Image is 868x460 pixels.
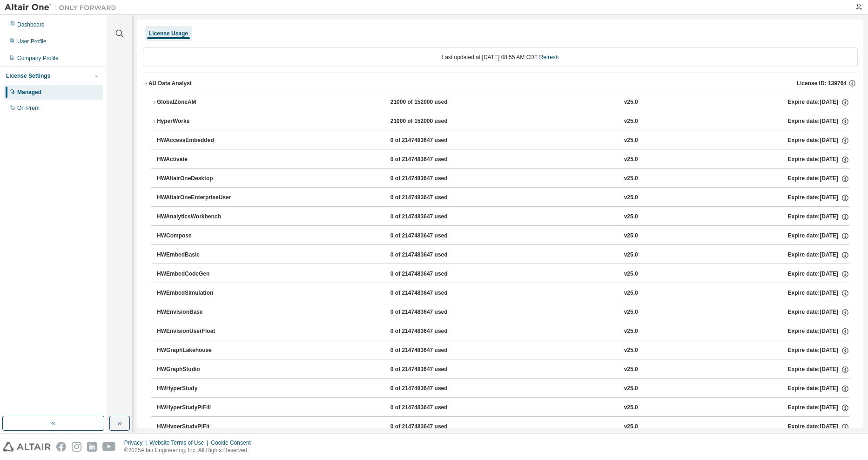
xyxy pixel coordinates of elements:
[143,47,858,67] div: Last updated at: [DATE] 08:55 AM CDT
[788,117,849,126] div: Expire date: [DATE]
[157,308,241,317] div: HWEnvisionBase
[788,423,849,431] div: Expire date: [DATE]
[624,308,638,317] div: v25.0
[788,270,849,278] div: Expire date: [DATE]
[624,346,638,355] div: v25.0
[788,213,849,221] div: Expire date: [DATE]
[390,251,474,259] div: 0 of 2147483647 used
[624,175,638,183] div: v25.0
[390,232,474,240] div: 0 of 2147483647 used
[157,156,241,164] div: HWActivate
[17,38,47,45] div: User Profile
[157,321,849,342] button: HWEnvisionUserFloat0 of 2147483647 usedv25.0Expire date:[DATE]
[788,98,849,107] div: Expire date: [DATE]
[157,340,849,361] button: HWGraphLakehouse0 of 2147483647 usedv25.0Expire date:[DATE]
[157,264,849,284] button: HWEmbedCodeGen0 of 2147483647 usedv25.0Expire date:[DATE]
[157,251,241,259] div: HWEmbedBasic
[157,423,241,431] div: HWHyperStudyPiFit
[390,327,474,336] div: 0 of 2147483647 used
[17,54,59,62] div: Company Profile
[157,232,241,240] div: HWCompose
[157,130,849,151] button: HWAccessEmbedded0 of 2147483647 usedv25.0Expire date:[DATE]
[17,88,41,96] div: Managed
[788,156,849,164] div: Expire date: [DATE]
[157,404,241,412] div: HWHyperStudyPiFill
[390,98,474,107] div: 21000 of 152000 used
[788,136,849,145] div: Expire date: [DATE]
[788,404,849,412] div: Expire date: [DATE]
[624,270,638,278] div: v25.0
[157,365,241,374] div: HWGraphStudio
[157,385,241,393] div: HWHyperStudy
[157,98,241,107] div: GlobalZoneAM
[390,385,474,393] div: 0 of 2147483647 used
[151,111,849,132] button: HyperWorks21000 of 152000 usedv25.0Expire date:[DATE]
[149,439,211,446] div: Website Terms of Use
[157,379,849,399] button: HWHyperStudy0 of 2147483647 usedv25.0Expire date:[DATE]
[624,251,638,259] div: v25.0
[157,359,849,380] button: HWGraphStudio0 of 2147483647 usedv25.0Expire date:[DATE]
[624,385,638,393] div: v25.0
[390,346,474,355] div: 0 of 2147483647 used
[788,327,849,336] div: Expire date: [DATE]
[624,98,638,107] div: v25.0
[102,442,116,452] img: youtube.svg
[157,149,849,170] button: HWActivate0 of 2147483647 usedv25.0Expire date:[DATE]
[390,289,474,298] div: 0 of 2147483647 used
[624,136,638,145] div: v25.0
[151,92,849,113] button: GlobalZoneAM21000 of 152000 usedv25.0Expire date:[DATE]
[157,194,241,202] div: HWAltairOneEnterpriseUser
[624,117,638,126] div: v25.0
[124,446,256,454] p: © 2025 Altair Engineering, Inc. All Rights Reserved.
[390,423,474,431] div: 0 of 2147483647 used
[157,169,849,189] button: HWAltairOneDesktop0 of 2147483647 usedv25.0Expire date:[DATE]
[624,232,638,240] div: v25.0
[788,365,849,374] div: Expire date: [DATE]
[788,232,849,240] div: Expire date: [DATE]
[390,404,474,412] div: 0 of 2147483647 used
[788,251,849,259] div: Expire date: [DATE]
[788,194,849,202] div: Expire date: [DATE]
[148,80,192,87] div: AU Data Analyst
[788,346,849,355] div: Expire date: [DATE]
[624,404,638,412] div: v25.0
[390,365,474,374] div: 0 of 2147483647 used
[157,136,241,145] div: HWAccessEmbedded
[788,308,849,317] div: Expire date: [DATE]
[390,136,474,145] div: 0 of 2147483647 used
[624,194,638,202] div: v25.0
[624,289,638,298] div: v25.0
[157,417,849,437] button: HWHyperStudyPiFit0 of 2147483647 usedv25.0Expire date:[DATE]
[157,327,241,336] div: HWEnvisionUserFloat
[157,117,241,126] div: HyperWorks
[157,270,241,278] div: HWEmbedCodeGen
[390,270,474,278] div: 0 of 2147483647 used
[157,226,849,246] button: HWCompose0 of 2147483647 usedv25.0Expire date:[DATE]
[797,80,847,87] span: License ID: 139764
[390,117,474,126] div: 21000 of 152000 used
[157,346,241,355] div: HWGraphLakehouse
[211,439,256,446] div: Cookie Consent
[5,3,121,12] img: Altair One
[788,385,849,393] div: Expire date: [DATE]
[157,188,849,208] button: HWAltairOneEnterpriseUser0 of 2147483647 usedv25.0Expire date:[DATE]
[624,423,638,431] div: v25.0
[72,442,81,452] img: instagram.svg
[624,365,638,374] div: v25.0
[124,439,149,446] div: Privacy
[157,245,849,265] button: HWEmbedBasic0 of 2147483647 usedv25.0Expire date:[DATE]
[17,21,45,28] div: Dashboard
[87,442,97,452] img: linkedin.svg
[624,213,638,221] div: v25.0
[56,442,66,452] img: facebook.svg
[149,30,188,37] div: License Usage
[157,175,241,183] div: HWAltairOneDesktop
[788,175,849,183] div: Expire date: [DATE]
[390,156,474,164] div: 0 of 2147483647 used
[390,308,474,317] div: 0 of 2147483647 used
[157,283,849,304] button: HWEmbedSimulation0 of 2147483647 usedv25.0Expire date:[DATE]
[157,213,241,221] div: HWAnalyticsWorkbench
[539,54,559,61] a: Refresh
[3,442,51,452] img: altair_logo.svg
[6,72,50,80] div: License Settings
